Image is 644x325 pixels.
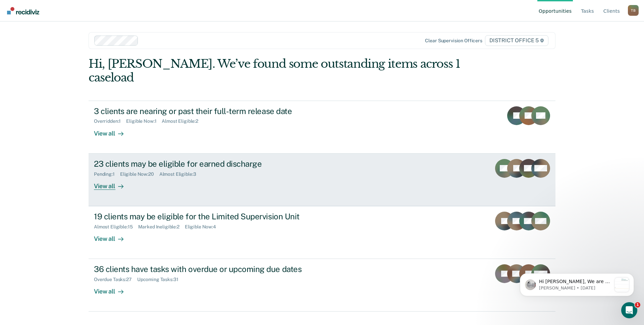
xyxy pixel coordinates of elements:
[137,277,184,282] div: Upcoming Tasks : 31
[94,264,329,274] div: 36 clients have tasks with overdue or upcoming due dates
[94,277,137,282] div: Overdue Tasks : 27
[7,7,39,14] img: Recidiviz
[425,38,482,44] div: Clear supervision officers
[29,25,102,31] p: Message from Kim, sent 3w ago
[159,171,202,177] div: Almost Eligible : 3
[635,302,640,308] span: 1
[94,159,329,169] div: 23 clients may be eligible for earned discharge
[89,101,555,154] a: 3 clients are nearing or past their full-term release dateOverridden:1Eligible Now:1Almost Eligib...
[94,106,329,116] div: 3 clients are nearing or past their full-term release date
[29,19,102,191] span: Hi [PERSON_NAME], We are so excited to announce a brand new feature: AI case note search! 📣 Findi...
[485,35,548,46] span: DISTRICT OFFICE 5
[120,171,159,177] div: Eligible Now : 20
[628,5,639,16] button: Profile dropdown button
[94,212,329,221] div: 19 clients may be eligible for the Limited Supervision Unit
[89,206,555,259] a: 19 clients may be eligible for the Limited Supervision UnitAlmost Eligible:15Marked Ineligible:2E...
[138,224,185,230] div: Marked Ineligible : 2
[185,224,221,230] div: Eligible Now : 4
[89,57,462,85] div: Hi, [PERSON_NAME]. We’ve found some outstanding items across 1 caseload
[628,5,639,16] div: T B
[621,302,637,318] iframe: Intercom live chat
[126,118,162,124] div: Eligible Now : 1
[510,260,644,307] iframe: Intercom notifications message
[94,224,138,230] div: Almost Eligible : 15
[94,282,131,295] div: View all
[94,124,131,137] div: View all
[89,259,555,312] a: 36 clients have tasks with overdue or upcoming due datesOverdue Tasks:27Upcoming Tasks:31View all
[94,118,126,124] div: Overridden : 1
[94,171,120,177] div: Pending : 1
[94,177,131,190] div: View all
[94,230,131,243] div: View all
[89,154,555,206] a: 23 clients may be eligible for earned dischargePending:1Eligible Now:20Almost Eligible:3View all
[162,118,204,124] div: Almost Eligible : 2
